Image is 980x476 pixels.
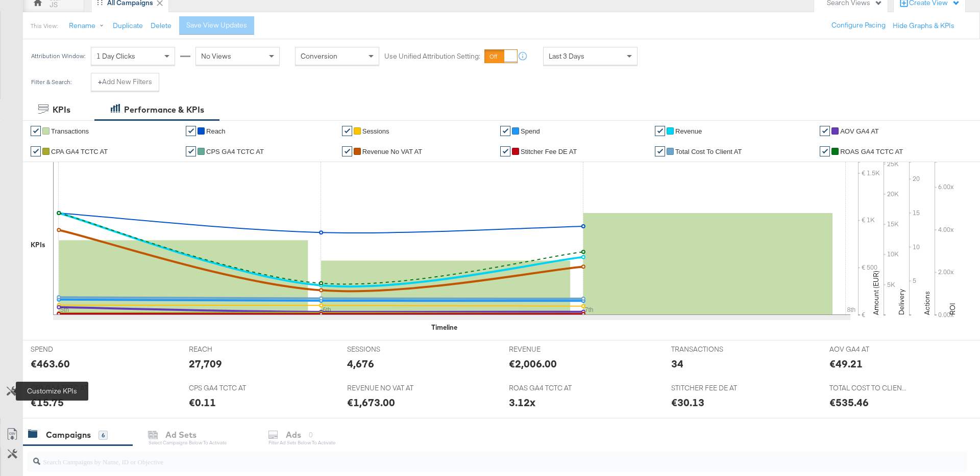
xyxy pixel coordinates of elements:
span: STITCHER FEE DE AT [671,383,748,393]
div: €0.11 [189,395,216,410]
text: Delivery [897,289,906,315]
div: Campaigns [46,429,91,441]
button: Delete [151,21,171,31]
a: ✔ [655,146,665,156]
div: €2,006.00 [509,356,557,371]
span: ROAS GA4 TCTC AT [840,148,903,155]
span: No Views [201,51,231,61]
span: ROAS GA4 TCTC AT [509,383,585,393]
div: 4,676 [347,356,374,371]
a: ✔ [342,126,352,136]
a: ✔ [186,146,196,156]
span: TOTAL COST TO CLIENT AT [829,383,906,393]
span: CPS GA4 TCTC AT [189,383,265,393]
span: REVENUE [509,345,585,354]
label: Use Unified Attribution Setting: [384,51,480,61]
div: KPIs [53,104,70,116]
span: Stitcher Fee DE AT [521,148,577,155]
span: Revenue [675,127,702,135]
div: Timeline [431,323,457,332]
text: Amount (EUR) [871,271,880,315]
button: Hide Graphs & KPIs [893,21,954,31]
span: CPA GA4 TCTC AT [31,383,107,393]
a: ✔ [500,126,510,136]
span: AOV GA4 AT [829,345,906,354]
input: Search Campaigns by Name, ID or Objective [40,447,881,467]
text: Actions [922,291,932,315]
div: Filter & Search: [31,78,72,86]
a: ✔ [31,126,41,136]
span: REVENUE NO VAT AT [347,383,424,393]
div: €15.75 [31,395,64,410]
button: +Add New Filters [91,73,159,91]
a: ✔ [186,126,196,136]
span: Last 3 Days [549,51,584,61]
div: €1,673.00 [347,395,395,410]
div: €463.60 [31,356,70,371]
a: ✔ [31,146,41,156]
span: Spend [521,127,540,135]
span: CPS GA4 TCTC AT [206,148,264,155]
a: ✔ [342,146,352,156]
span: Reach [206,127,226,135]
strong: + [98,77,102,87]
span: 1 Day Clicks [96,51,135,61]
span: Transactions [51,127,89,135]
span: SESSIONS [347,345,424,354]
div: KPIs [31,240,45,250]
div: This View: [31,22,58,30]
span: CPA GA4 TCTC AT [51,148,108,155]
div: €30.13 [671,395,704,410]
div: Performance & KPIs [124,104,204,116]
a: ✔ [820,146,830,156]
span: REACH [189,345,265,354]
span: Conversion [301,51,337,61]
div: Attribution Window: [31,52,86,60]
div: €535.46 [829,395,869,410]
a: ✔ [820,126,830,136]
span: SPEND [31,345,107,354]
a: ✔ [500,146,510,156]
div: €49.21 [829,356,863,371]
a: ✔ [655,126,665,136]
div: 27,709 [189,356,222,371]
span: AOV GA4 AT [840,127,879,135]
span: Sessions [362,127,389,135]
div: 34 [671,356,683,371]
span: Total Cost To Client AT [675,148,742,155]
button: Rename [62,17,115,35]
button: Duplicate [113,21,143,31]
div: 3.12x [509,395,535,410]
text: ROI [948,303,957,315]
div: 6 [99,431,108,440]
span: TRANSACTIONS [671,345,748,354]
button: Configure Pacing [824,16,893,35]
span: Revenue no VAT AT [362,148,423,155]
